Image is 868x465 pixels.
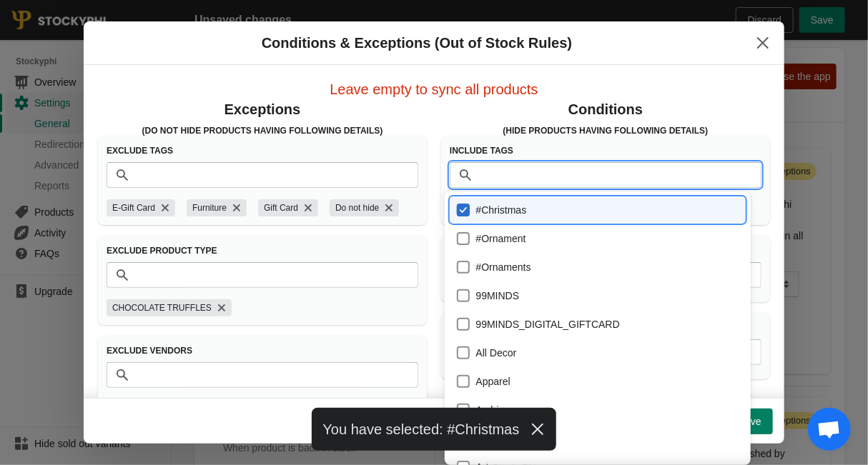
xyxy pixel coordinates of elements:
span: Conditions [568,101,643,117]
div: Open chat [808,408,851,451]
span: Exceptions [225,101,301,117]
li: #Ornament [445,223,751,251]
h3: (Do Not Hide products having following details) [98,125,427,136]
h3: Include Tags [450,145,761,156]
button: Remove Gift Card [301,201,315,215]
li: All Decor [445,337,751,366]
li: #Ornaments [445,251,751,280]
li: 99MINDS [445,280,751,309]
span: Do not hide [335,199,379,216]
h3: (Hide products having following details) [441,125,770,136]
button: Remove E-Gift Card [158,201,172,215]
button: Remove CHOCOLATE TRUFFLES [214,301,229,315]
span: Conditions & Exceptions (Out of Stock Rules) [262,35,572,51]
div: You have selected: #Christmas [312,408,557,451]
button: Remove Do not hide [382,201,396,215]
h3: Exclude Vendors [107,345,418,356]
h3: Exclude Tags [107,145,418,156]
span: Gift Card [264,199,298,216]
h3: Exclude Product Type [107,245,418,256]
li: 99MINDS_DIGITAL_GIFTCARD [445,309,751,337]
span: CHOCOLATE TRUFFLES [112,299,212,316]
li: Apparel [445,366,751,394]
button: Close [750,30,776,56]
span: E-Gift Card [112,199,155,216]
span: Furniture [192,199,227,216]
span: Leave empty to sync all products [330,81,538,97]
li: #Christmas [445,197,751,223]
button: Remove Furniture [230,201,244,215]
li: Archive [445,394,751,423]
li: Aroma [445,423,751,451]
